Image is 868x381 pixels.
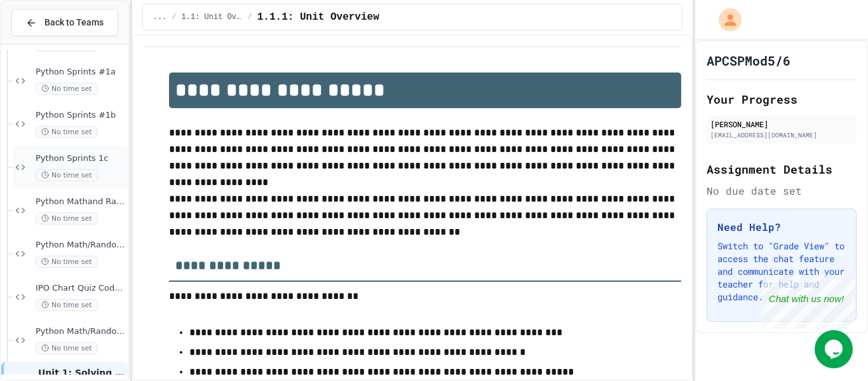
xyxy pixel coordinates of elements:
[36,326,126,337] span: Python Math/Random Modules 2C
[36,256,98,268] span: No time set
[36,283,126,294] span: IPO Chart Quiz Coded in Python
[36,153,126,164] span: Python Sprints 1c
[182,12,243,22] span: 1.1: Unit Overview
[705,5,745,34] div: My Account
[257,10,379,25] span: 1.1.1: Unit Overview
[36,342,98,354] span: No time set
[707,160,857,178] h2: Assignment Details
[36,169,98,181] span: No time set
[763,275,855,329] iframe: chat widget
[172,12,176,22] span: /
[153,12,167,22] span: ...
[815,330,855,368] iframe: chat widget
[710,118,853,130] div: [PERSON_NAME]
[38,367,126,378] span: Unit 1: Solving Problems in Computer Science
[717,240,846,303] p: Switch to "Grade View" to access the chat feature and communicate with your teacher for help and ...
[710,130,853,140] div: [EMAIL_ADDRESS][DOMAIN_NAME]
[248,12,252,22] span: /
[36,299,98,311] span: No time set
[707,52,790,69] h1: APCSPMod5/6
[36,126,98,138] span: No time set
[36,240,126,251] span: Python Math/Random Modules 2B:
[44,16,104,29] span: Back to Teams
[11,9,118,36] button: Back to Teams
[707,90,857,108] h2: Your Progress
[36,110,126,121] span: Python Sprints #1b
[36,197,126,207] span: Python Mathand Random Module 2A
[36,67,126,78] span: Python Sprints #1a
[36,212,98,225] span: No time set
[707,183,857,198] div: No due date set
[36,83,98,95] span: No time set
[717,219,846,235] h3: Need Help?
